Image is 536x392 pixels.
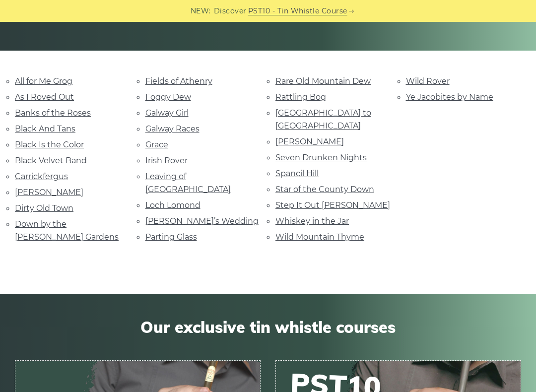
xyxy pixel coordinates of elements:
[15,156,87,165] a: Black Velvet Band
[15,108,91,118] a: Banks of the Roses
[145,140,168,149] a: Grace
[275,216,349,226] a: Whiskey in the Jar
[15,203,73,213] a: Dirty Old Town
[275,108,371,131] a: [GEOGRAPHIC_DATA] to [GEOGRAPHIC_DATA]
[248,5,347,17] a: PST10 - Tin Whistle Course
[275,137,344,146] a: [PERSON_NAME]
[406,76,450,86] a: Wild Rover
[191,5,211,17] span: NEW:
[15,318,521,336] span: Our exclusive tin whistle courses
[145,92,191,102] a: Foggy Dew
[145,216,259,226] a: [PERSON_NAME]’s Wedding
[15,92,74,102] a: As I Roved Out
[15,140,84,149] a: Black Is the Color
[15,172,68,181] a: Carrickfergus
[15,188,83,197] a: [PERSON_NAME]
[275,200,390,210] a: Step It Out [PERSON_NAME]
[275,185,374,194] a: Star of the County Down
[275,92,326,102] a: Rattling Bog
[145,172,231,194] a: Leaving of [GEOGRAPHIC_DATA]
[275,76,371,86] a: Rare Old Mountain Dew
[275,153,367,162] a: Seven Drunken Nights
[145,156,188,165] a: Irish Rover
[15,124,75,133] a: Black And Tans
[145,124,200,133] a: Galway Races
[145,76,212,86] a: Fields of Athenry
[275,169,319,178] a: Spancil Hill
[275,232,364,242] a: Wild Mountain Thyme
[15,219,119,242] a: Down by the [PERSON_NAME] Gardens
[145,232,197,242] a: Parting Glass
[406,92,493,102] a: Ye Jacobites by Name
[214,5,247,17] span: Discover
[145,108,189,118] a: Galway Girl
[15,76,72,86] a: All for Me Grog
[145,200,201,210] a: Loch Lomond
